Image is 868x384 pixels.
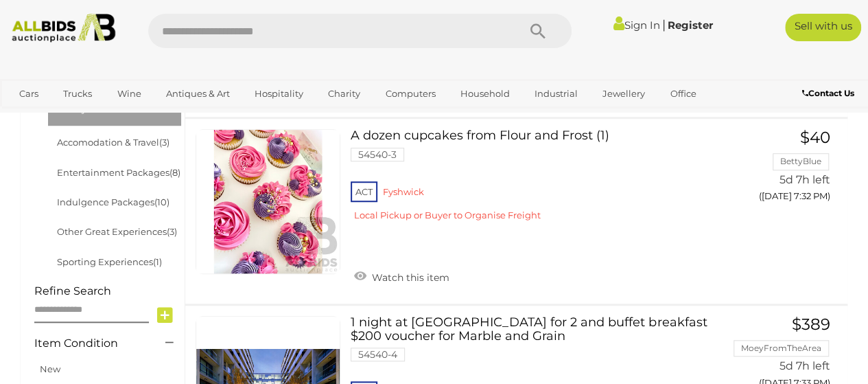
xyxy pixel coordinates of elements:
[662,17,666,32] span: |
[159,137,169,148] span: (3)
[108,82,150,105] a: Wine
[34,285,181,297] h4: Refine Search
[594,82,654,105] a: Jewellery
[503,14,572,48] button: Search
[351,266,453,286] a: Watch this item
[6,14,121,43] img: Allbids.com.au
[157,82,239,105] a: Antiques & Art
[34,337,145,350] h4: Item Condition
[376,82,444,105] a: Computers
[57,226,177,237] a: Other Great Experiences(3)
[361,129,727,231] a: A dozen cupcakes from Flour and Frost (1) 54540-3 ACT Fyshwick Local Pickup or Buyer to Organise ...
[613,19,660,32] a: Sign In
[57,137,169,148] a: Accomodation & Travel(3)
[153,256,162,267] span: (1)
[661,82,705,105] a: Office
[57,256,162,267] a: Sporting Experiences(1)
[802,88,854,98] b: Contact Us
[747,129,834,210] a: $40 BettyBlue 5d 7h left ([DATE] 7:32 PM)
[63,105,178,128] a: [GEOGRAPHIC_DATA]
[54,82,101,105] a: Trucks
[368,271,449,284] span: Watch this item
[246,82,312,105] a: Hospitality
[668,19,713,32] a: Register
[154,196,169,207] span: (10)
[57,196,169,207] a: Indulgence Packages(10)
[10,82,47,105] a: Cars
[785,14,861,41] a: Sell with us
[800,128,830,147] span: $40
[40,363,60,374] a: New
[802,86,858,101] a: Contact Us
[451,82,519,105] a: Household
[792,315,830,334] span: $389
[167,226,177,237] span: (3)
[734,340,829,357] li: MoeyFromTheArea
[526,82,587,105] a: Industrial
[169,167,180,178] span: (8)
[57,167,180,178] a: Entertainment Packages(8)
[10,105,56,128] a: Sports
[319,82,369,105] a: Charity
